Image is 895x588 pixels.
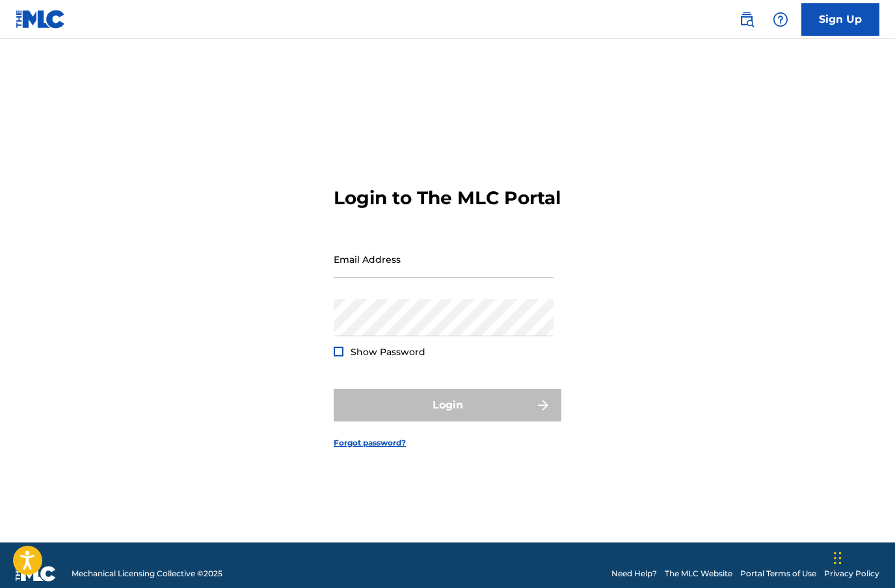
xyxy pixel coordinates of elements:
[739,12,755,27] img: search
[334,187,561,209] h3: Login to The MLC Portal
[830,526,895,588] iframe: Chat Widget
[334,437,406,449] a: Forgot password?
[734,7,760,33] a: Public Search
[611,568,657,580] a: Need Help?
[16,10,66,29] img: MLC Logo
[16,566,56,581] img: logo
[773,12,788,27] img: help
[351,346,425,358] span: Show Password
[824,568,879,580] a: Privacy Policy
[740,568,816,580] a: Portal Terms of Use
[834,539,842,578] div: Drag
[665,568,732,580] a: The MLC Website
[801,3,879,36] a: Sign Up
[768,7,794,33] div: Help
[72,568,222,580] span: Mechanical Licensing Collective © 2025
